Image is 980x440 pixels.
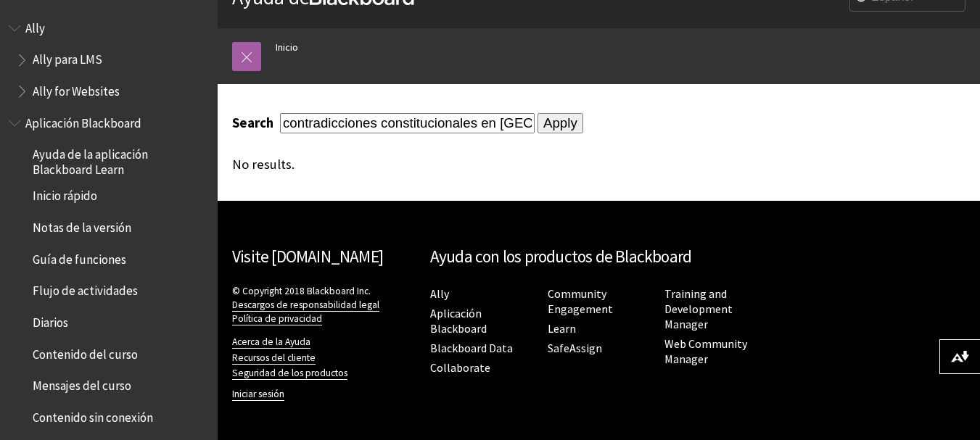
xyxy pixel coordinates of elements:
span: Ayuda de la aplicación Blackboard Learn [33,143,207,177]
a: Ally [430,286,449,302]
span: Notas de la versión [33,215,131,235]
a: Recursos del cliente [232,352,316,365]
nav: Book outline for Anthology Ally Help [9,16,209,104]
p: © Copyright 2018 Blackboard Inc. [232,284,416,325]
span: Contenido sin conexión [33,405,153,425]
span: Flujo de actividades [33,279,138,299]
span: Guía de funciones [33,247,126,267]
span: Ally [25,16,45,36]
input: Apply [538,113,583,133]
a: Seguridad de los productos [232,367,347,380]
a: Aplicación Blackboard [430,306,487,336]
a: Web Community Manager [664,336,747,367]
label: Search [232,115,277,131]
a: Inicio [276,38,298,57]
a: Collaborate [430,360,490,375]
a: Acerca de la Ayuda [232,336,310,349]
span: Diarios [33,310,68,330]
a: Iniciar sesión [232,388,284,401]
a: Community Engagement [548,286,613,317]
span: Contenido del curso [33,342,138,362]
span: Mensajes del curso [33,374,131,394]
a: Training and Development Manager [664,286,733,332]
div: No results. [232,157,751,173]
a: Visite [DOMAIN_NAME] [232,246,383,267]
a: Learn [548,321,576,336]
a: SafeAssign [548,341,602,356]
span: Ally para LMS [33,48,102,67]
span: Ally for Websites [33,79,120,99]
a: Blackboard Data [430,341,513,356]
span: Aplicación Blackboard [25,111,141,130]
a: Descargos de responsabilidad legal [232,299,379,312]
a: Política de privacidad [232,312,322,325]
h2: Ayuda con los productos de Blackboard [430,244,768,270]
span: Inicio rápido [33,184,97,204]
